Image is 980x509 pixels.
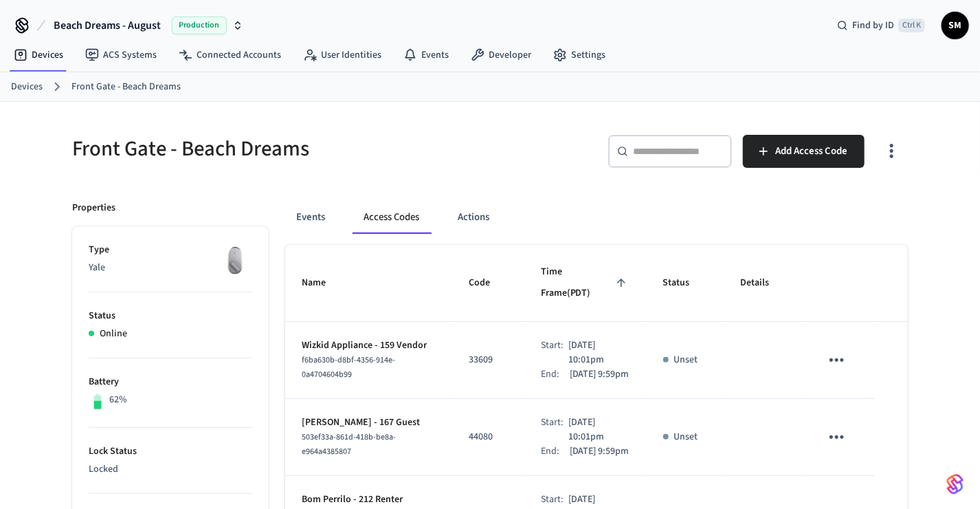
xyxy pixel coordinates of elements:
[674,353,698,367] p: Unset
[302,354,395,380] span: f6ba630b-d8bf-4356-914e-0a4704604b99
[3,43,74,67] a: Devices
[947,473,964,495] img: SeamLogoGradient.69752ec5.svg
[743,135,865,168] button: Add Access Code
[776,142,848,160] span: Add Access Code
[302,415,436,430] p: [PERSON_NAME] - 167 Guest
[568,415,630,444] p: [DATE] 10:01pm
[302,431,396,457] span: 503ef33a-861d-418b-be8a-e964a4385807
[674,430,698,444] p: Unset
[568,338,630,367] p: [DATE] 10:01pm
[741,272,788,294] span: Details
[942,12,969,39] button: SM
[89,444,252,459] p: Lock Status
[663,272,708,294] span: Status
[541,444,570,459] div: End:
[285,201,908,234] div: ant example
[72,135,482,163] h5: Front Gate - Beach Dreams
[302,338,436,353] p: Wizkid Appliance - 159 Vendor
[292,43,392,67] a: User Identities
[570,367,630,382] p: [DATE] 9:59pm
[541,415,568,444] div: Start:
[447,201,500,234] button: Actions
[72,201,115,215] p: Properties
[302,492,436,507] p: Bom Perrilo - 212 Renter
[826,13,936,38] div: Find by IDCtrl K
[852,19,894,32] span: Find by ID
[542,43,616,67] a: Settings
[11,80,43,94] a: Devices
[302,272,344,294] span: Name
[74,43,168,67] a: ACS Systems
[392,43,460,67] a: Events
[168,43,292,67] a: Connected Accounts
[570,444,630,459] p: [DATE] 9:59pm
[172,17,227,34] span: Production
[898,19,925,32] span: Ctrl K
[89,243,252,257] p: Type
[469,430,508,444] p: 44080
[89,462,252,477] p: Locked
[541,261,630,305] span: Time Frame(PDT)
[109,393,127,407] p: 62%
[469,272,508,294] span: Code
[89,309,252,323] p: Status
[943,13,968,38] span: SM
[469,353,508,367] p: 33609
[89,375,252,389] p: Battery
[218,243,252,277] img: August Wifi Smart Lock 3rd Gen, Silver, Front
[460,43,542,67] a: Developer
[100,327,127,341] p: Online
[285,201,336,234] button: Events
[71,80,181,94] a: Front Gate - Beach Dreams
[89,261,252,275] p: Yale
[353,201,430,234] button: Access Codes
[541,367,570,382] div: End:
[54,17,161,34] span: Beach Dreams - August
[541,338,568,367] div: Start:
